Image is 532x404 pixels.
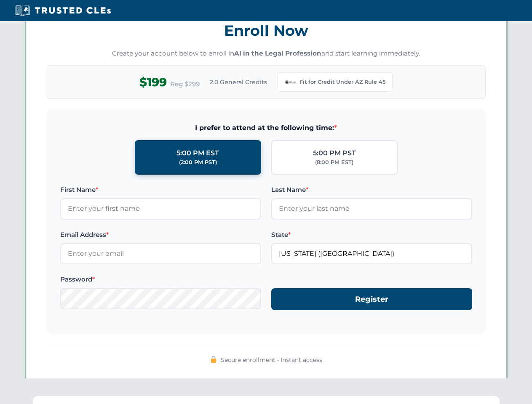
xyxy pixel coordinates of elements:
[13,4,113,17] img: Trusted CLEs
[139,73,167,92] span: $199
[299,78,385,86] span: Fit for Credit Under AZ Rule 45
[47,17,486,44] h3: Enroll Now
[60,198,261,219] input: Enter your first name
[313,148,356,159] div: 5:00 PM PST
[60,243,261,264] input: Enter your email
[234,49,321,57] strong: AI in the Legal Profession
[284,76,296,88] img: Arizona Bar
[210,77,267,87] span: 2.0 General Credits
[271,198,472,219] input: Enter your last name
[210,356,217,363] img: 🔒
[60,122,472,133] span: I prefer to attend at the following time:
[60,230,261,240] label: Email Address
[170,79,200,89] span: Reg $299
[176,148,219,159] div: 5:00 PM EST
[60,274,261,284] label: Password
[271,185,472,195] label: Last Name
[271,288,472,311] button: Register
[60,185,261,195] label: First Name
[47,49,486,58] p: Create your account below to enroll in and start learning immediately.
[271,243,472,264] input: Arizona (AZ)
[315,158,353,167] div: (8:00 PM EST)
[221,355,322,364] span: Secure enrollment • Instant access
[271,230,472,240] label: State
[179,158,217,167] div: (2:00 PM PST)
